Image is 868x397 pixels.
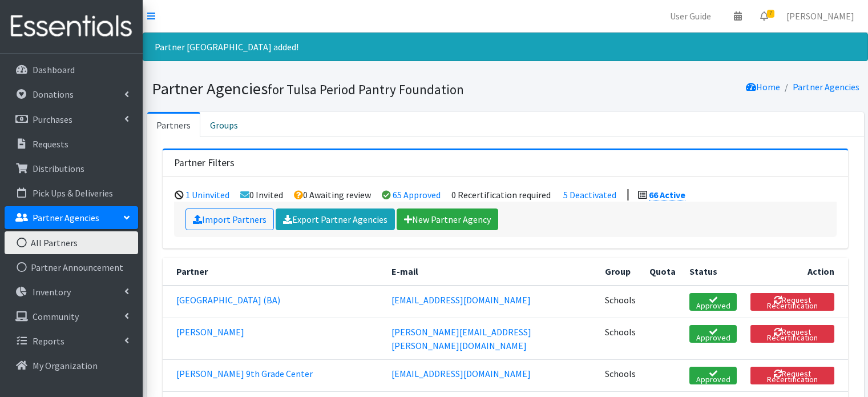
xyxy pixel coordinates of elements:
th: Quota [643,258,683,286]
a: Partner Agencies [793,81,859,93]
a: Home [746,81,780,93]
small: for Tulsa Period Pantry Foundation [268,81,464,98]
a: [PERSON_NAME] [777,5,863,27]
a: Approved [689,293,737,311]
p: Distributions [33,163,84,174]
a: Partners [147,112,200,137]
a: Partner Announcement [5,256,138,279]
a: Partner Agencies [5,206,138,229]
span: 7 [767,10,774,18]
a: Purchases [5,108,138,131]
p: Inventory [33,286,71,298]
td: Schools [598,286,643,318]
p: Reports [33,335,64,347]
h1: Partner Agencies [152,79,502,99]
a: [GEOGRAPHIC_DATA] (BA) [176,294,280,306]
p: Purchases [33,114,72,125]
p: Community [33,311,79,322]
button: Request Recertification [750,325,834,343]
a: Approved [689,325,737,343]
h3: Partner Filters [174,157,235,169]
td: Schools [598,359,643,391]
td: Schools [598,318,643,359]
a: User Guide [661,5,720,27]
a: Requests [5,133,138,155]
th: Status [683,258,744,286]
a: Reports [5,330,138,352]
a: Import Partners [185,208,274,230]
a: 7 [751,5,777,27]
div: Partner [GEOGRAPHIC_DATA] added! [143,33,868,61]
p: Dashboard [33,64,75,75]
a: Approved [689,367,737,384]
p: Pick Ups & Deliveries [33,187,113,199]
th: Action [744,258,848,286]
li: 0 Recertification required [451,189,551,200]
li: 0 Awaiting review [294,189,371,200]
a: Groups [200,112,248,137]
img: HumanEssentials [5,7,138,46]
a: Dashboard [5,58,138,81]
th: E-mail [385,258,598,286]
a: Inventory [5,280,138,303]
p: Partner Agencies [33,212,99,223]
a: [PERSON_NAME] 9th Grade Center [176,368,313,379]
button: Request Recertification [750,293,834,311]
button: Request Recertification [750,367,834,384]
th: Partner [163,258,385,286]
a: 66 Active [649,189,685,201]
a: [EMAIL_ADDRESS][DOMAIN_NAME] [391,368,531,379]
li: 0 Invited [240,189,283,200]
th: Group [598,258,643,286]
p: My Organization [33,360,98,371]
p: Requests [33,138,68,150]
a: [PERSON_NAME][EMAIL_ADDRESS][PERSON_NAME][DOMAIN_NAME] [391,326,531,351]
a: My Organization [5,354,138,377]
a: All Partners [5,231,138,254]
p: Donations [33,89,74,100]
a: 1 Uninvited [185,189,229,200]
a: Community [5,305,138,328]
a: Export Partner Agencies [276,208,395,230]
a: 65 Approved [393,189,441,200]
a: [EMAIL_ADDRESS][DOMAIN_NAME] [391,294,531,306]
a: 5 Deactivated [563,189,616,200]
a: Pick Ups & Deliveries [5,182,138,204]
a: Distributions [5,157,138,180]
a: Donations [5,83,138,106]
a: New Partner Agency [397,208,498,230]
a: [PERSON_NAME] [176,326,244,338]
